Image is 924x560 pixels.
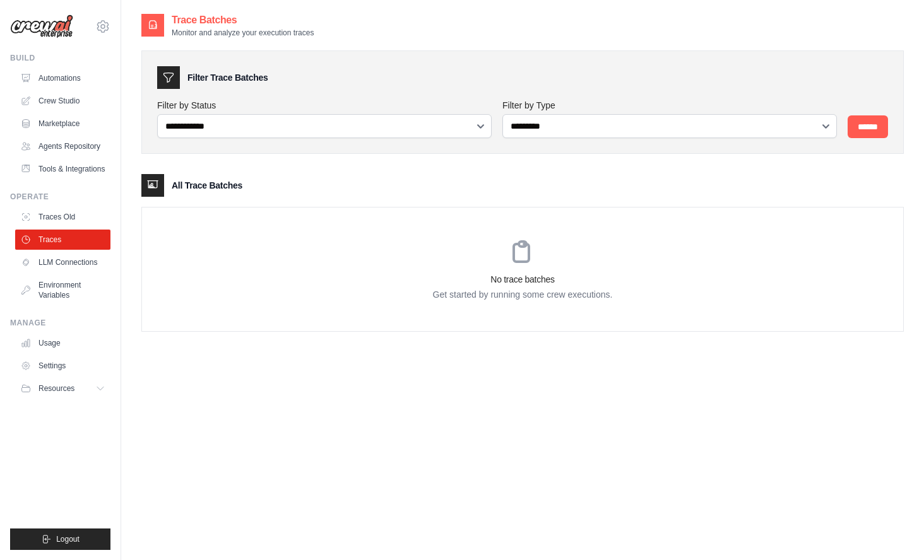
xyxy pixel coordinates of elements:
div: Operate [10,192,110,202]
span: Resources [38,383,74,394]
p: Get started by running some crew executions. [142,288,903,301]
div: Build [10,53,110,63]
h3: Filter Trace Batches [187,71,268,84]
a: Environment Variables [15,275,110,305]
button: Logout [10,528,110,550]
a: Tools & Integrations [15,159,110,179]
p: Monitor and analyze your execution traces [172,28,314,38]
label: Filter by Type [502,99,838,112]
a: Traces [15,230,110,250]
a: Agents Repository [15,136,110,156]
a: Settings [15,356,110,376]
h3: All Trace Batches [172,179,242,192]
a: LLM Connections [15,252,110,272]
a: Traces Old [15,207,110,227]
div: Manage [10,318,110,328]
a: Marketplace [15,114,110,134]
a: Automations [15,68,110,88]
h3: No trace batches [142,273,903,286]
span: Logout [56,534,80,544]
a: Usage [15,333,110,353]
h2: Trace Batches [172,13,314,28]
a: Crew Studio [15,91,110,111]
button: Resources [15,378,110,399]
label: Filter by Status [157,99,492,112]
img: Logo [10,15,73,38]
